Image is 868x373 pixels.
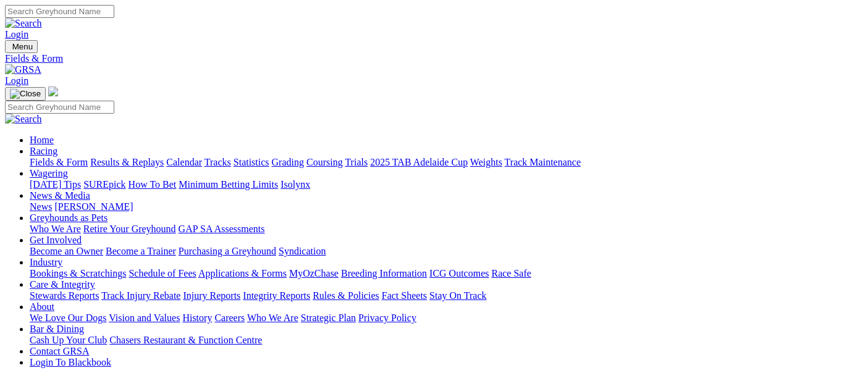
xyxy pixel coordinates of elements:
a: About [30,301,54,312]
a: Track Injury Rebate [101,290,180,301]
a: Results & Replays [90,157,164,167]
a: Purchasing a Greyhound [179,246,276,256]
a: Become a Trainer [106,246,176,256]
button: Toggle navigation [5,87,46,101]
a: Race Safe [491,268,531,279]
a: Breeding Information [341,268,427,279]
a: Syndication [279,246,326,256]
a: Fact Sheets [382,290,427,301]
a: Wagering [30,168,68,178]
a: Login [5,75,28,86]
a: Applications & Forms [198,268,287,279]
a: Minimum Betting Limits [179,179,278,190]
a: Trials [345,157,368,167]
a: News [30,201,52,212]
a: Racing [30,146,57,156]
a: 2025 TAB Adelaide Cup [370,157,468,167]
a: Integrity Reports [243,290,310,301]
div: Wagering [30,179,863,190]
a: MyOzChase [289,268,339,279]
a: SUREpick [83,179,125,190]
img: Search [5,18,42,29]
img: Search [5,114,42,125]
a: Calendar [166,157,202,167]
a: Login To Blackbook [30,357,111,367]
a: History [182,312,212,323]
a: Care & Integrity [30,279,95,290]
div: News & Media [30,201,863,212]
div: Get Involved [30,246,863,257]
div: Greyhounds as Pets [30,224,863,235]
a: ICG Outcomes [429,268,489,279]
div: Care & Integrity [30,290,863,301]
a: Who We Are [247,312,298,323]
a: Vision and Values [109,312,180,323]
input: Search [5,101,114,114]
img: Close [10,89,41,99]
a: How To Bet [129,179,177,190]
span: Menu [12,42,33,51]
input: Search [5,5,114,18]
a: Injury Reports [183,290,240,301]
img: GRSA [5,64,41,75]
a: Weights [470,157,502,167]
div: Racing [30,157,863,168]
a: Login [5,29,28,40]
a: Retire Your Greyhound [83,224,176,234]
a: Become an Owner [30,246,103,256]
a: Statistics [234,157,269,167]
a: Stay On Track [429,290,486,301]
a: Bookings & Scratchings [30,268,126,279]
a: Home [30,135,54,145]
a: Cash Up Your Club [30,335,107,345]
a: Chasers Restaurant & Function Centre [109,335,262,345]
a: News & Media [30,190,90,201]
a: Greyhounds as Pets [30,212,107,223]
a: Contact GRSA [30,346,89,356]
a: Fields & Form [30,157,88,167]
a: Industry [30,257,62,267]
a: Coursing [306,157,343,167]
a: Rules & Policies [313,290,379,301]
a: Track Maintenance [505,157,581,167]
a: Tracks [204,157,231,167]
a: Schedule of Fees [129,268,196,279]
a: Who We Are [30,224,81,234]
a: [DATE] Tips [30,179,81,190]
a: Get Involved [30,235,82,245]
img: logo-grsa-white.png [48,86,58,96]
a: GAP SA Assessments [179,224,265,234]
a: We Love Our Dogs [30,312,106,323]
a: Grading [272,157,304,167]
a: Fields & Form [5,53,863,64]
a: [PERSON_NAME] [54,201,133,212]
a: Privacy Policy [358,312,416,323]
button: Toggle navigation [5,40,38,53]
div: About [30,312,863,324]
div: Industry [30,268,863,279]
a: Isolynx [280,179,310,190]
a: Strategic Plan [301,312,356,323]
div: Bar & Dining [30,335,863,346]
a: Careers [214,312,245,323]
a: Bar & Dining [30,324,84,334]
a: Stewards Reports [30,290,99,301]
